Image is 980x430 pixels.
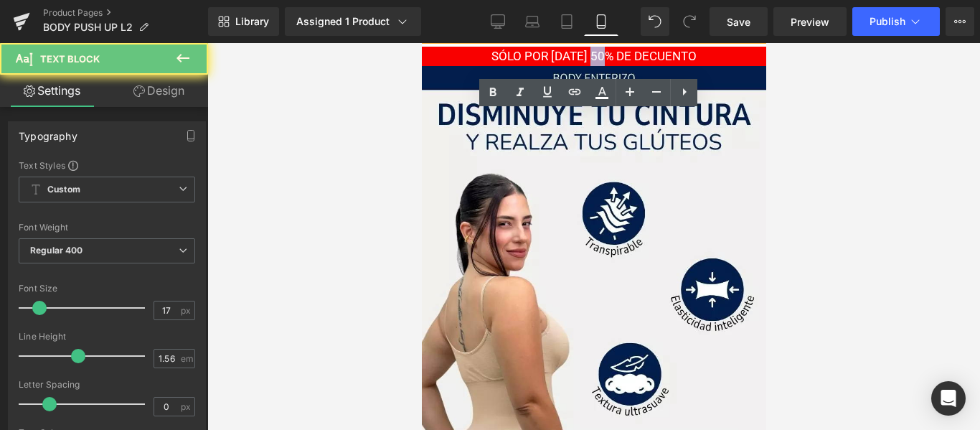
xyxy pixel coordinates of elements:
div: Font Size [19,284,195,294]
span: Preview [791,14,829,29]
span: em [181,354,193,363]
a: Preview [773,7,847,36]
span: Library [235,15,269,28]
span: Text Block [40,53,100,65]
a: Tablet [550,7,584,36]
a: New Library [208,7,279,36]
div: Letter Spacing [19,380,195,390]
span: Publish [870,16,905,27]
span: px [181,402,193,411]
div: Typography [19,122,77,142]
button: Redo [675,7,704,36]
a: Product Pages [43,7,208,19]
b: Custom [47,184,80,196]
div: Font Weight [19,223,195,233]
button: More [946,7,974,36]
div: Line Height [19,332,195,342]
button: Publish [852,7,940,36]
a: Mobile [584,7,618,36]
a: Desktop [481,7,515,36]
span: BODY PUSH UP L2 [43,22,133,33]
div: Assigned 1 Product [296,14,410,29]
button: Undo [641,7,669,36]
a: Laptop [515,7,550,36]
div: Open Intercom Messenger [931,381,966,416]
span: Save [727,14,750,29]
a: Design [107,75,211,107]
span: px [181,306,193,315]
b: Regular 400 [30,245,83,256]
div: Text Styles [19,159,195,171]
